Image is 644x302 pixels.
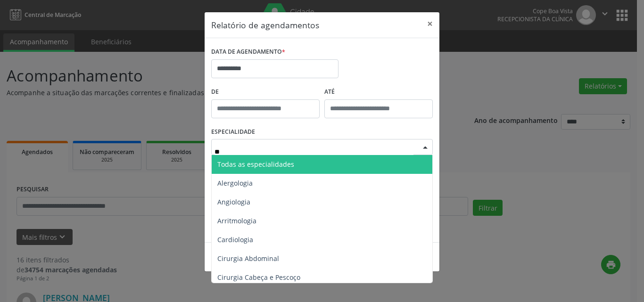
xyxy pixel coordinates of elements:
[217,160,294,169] span: Todas as especialidades
[421,12,439,35] button: Close
[217,273,300,282] span: Cirurgia Cabeça e Pescoço
[324,85,433,99] label: ATÉ
[217,235,253,244] span: Cardiologia
[217,179,253,188] span: Alergologia
[211,45,285,59] label: DATA DE AGENDAMENTO
[211,19,319,31] h5: Relatório de agendamentos
[211,85,320,99] label: De
[211,125,255,139] label: ESPECIALIDADE
[217,197,250,206] span: Angiologia
[217,254,279,263] span: Cirurgia Abdominal
[217,216,256,225] span: Arritmologia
